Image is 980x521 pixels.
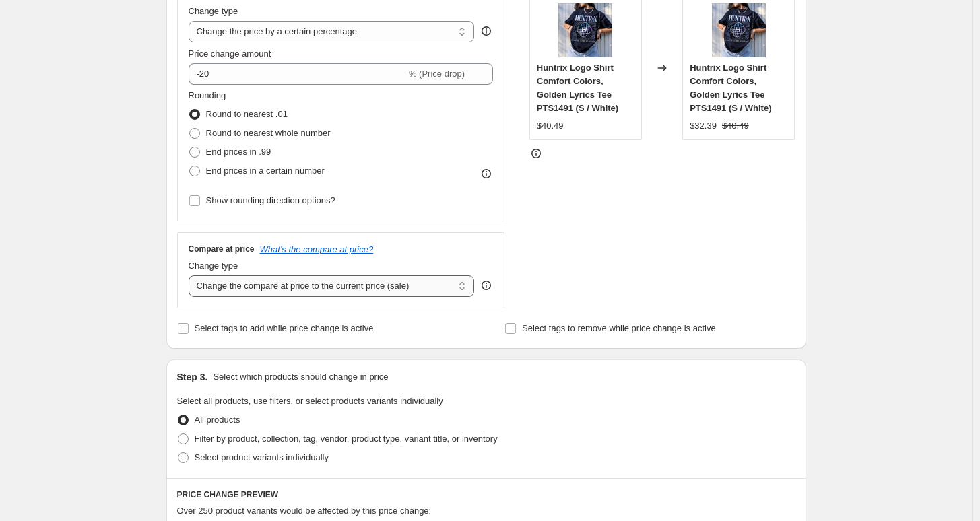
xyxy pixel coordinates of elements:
span: Select all products, use filters, or select products variants individually [177,396,443,406]
span: Change type [189,260,238,271]
h6: PRICE CHANGE PREVIEW [177,489,795,500]
span: Round to nearest .01 [206,109,288,119]
span: Show rounding direction options? [206,195,335,205]
span: Price change amount [189,48,271,59]
div: $40.49 [537,119,564,133]
img: T-SHIRT-_9_-PTS1491_f_bl_80x.jpg [558,3,612,57]
h2: Step 3. [177,370,208,384]
span: Filter by product, collection, tag, vendor, product type, variant title, or inventory [195,433,498,444]
div: help [480,24,493,38]
div: help [480,279,493,292]
h3: Compare at price [189,244,255,254]
span: Change type [189,6,238,16]
span: Huntrix Logo Shirt Comfort Colors, Golden Lyrics Tee PTS1491 (S / White) [690,63,771,113]
span: Huntrix Logo Shirt Comfort Colors, Golden Lyrics Tee PTS1491 (S / White) [537,63,618,113]
div: $32.39 [690,119,717,133]
button: What's the compare at price? [260,244,374,254]
span: Select tags to add while price change is active [195,323,374,333]
input: -15 [189,63,406,85]
img: T-SHIRT-_9_-PTS1491_f_bl_80x.jpg [712,3,766,57]
span: Round to nearest whole number [206,128,331,138]
strike: $40.49 [722,119,749,133]
span: All products [195,415,240,425]
span: % (Price drop) [409,69,465,79]
span: End prices in a certain number [206,166,325,176]
span: Select tags to remove while price change is active [522,323,716,333]
p: Select which products should change in price [213,370,388,384]
span: End prices in .99 [206,147,271,157]
span: Rounding [189,90,226,100]
span: Over 250 product variants would be affected by this price change: [177,506,432,516]
span: Select product variants individually [195,452,329,462]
